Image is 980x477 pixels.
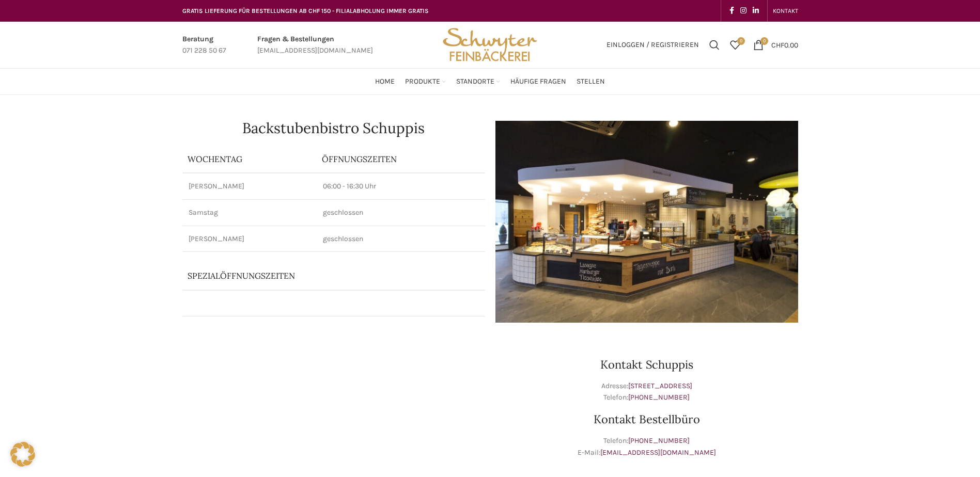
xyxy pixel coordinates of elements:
span: 0 [760,37,768,45]
div: Secondary navigation [768,1,803,21]
h3: Kontakt Bestellbüro [495,414,798,425]
span: Einloggen / Registrieren [606,41,699,49]
p: [PERSON_NAME] [189,234,310,244]
a: [STREET_ADDRESS] [628,381,692,390]
a: Site logo [439,40,540,49]
a: Produkte [405,71,446,92]
span: Stellen [577,77,605,87]
a: [EMAIL_ADDRESS][DOMAIN_NAME] [600,448,716,457]
a: Häufige Fragen [510,71,566,92]
p: Telefon: E-Mail: [495,435,798,458]
span: Standorte [456,77,494,87]
a: Suchen [704,35,725,55]
p: Spezialöffnungszeiten [188,270,430,281]
p: Adresse: Telefon: [495,380,798,404]
a: 0 [725,35,745,55]
span: KONTAKT [773,7,798,14]
a: Instagram social link [737,4,750,18]
a: Home [375,71,395,92]
p: 06:00 - 16:30 Uhr [323,181,479,192]
p: geschlossen [323,208,479,218]
a: [PHONE_NUMBER] [628,436,690,445]
span: Häufige Fragen [510,77,566,87]
span: 0 [737,37,745,45]
div: Meine Wunschliste [725,35,745,55]
h3: Kontakt Schuppis [495,359,798,370]
a: 0 CHF0.00 [748,35,803,55]
span: CHF [771,40,784,49]
a: Stellen [577,71,605,92]
a: Einloggen / Registrieren [601,35,704,55]
p: geschlossen [323,234,479,244]
span: Produkte [405,77,440,87]
h1: Backstubenbistro Schuppis [182,121,485,135]
div: Main navigation [177,71,803,92]
span: GRATIS LIEFERUNG FÜR BESTELLUNGEN AB CHF 150 - FILIALABHOLUNG IMMER GRATIS [182,7,429,14]
a: [PHONE_NUMBER] [628,393,690,402]
a: KONTAKT [773,1,798,21]
bdi: 0.00 [771,40,798,49]
a: Linkedin social link [750,4,762,18]
p: [PERSON_NAME] [189,181,310,192]
p: Wochentag [188,153,312,165]
img: Bäckerei Schwyter [439,22,540,68]
a: Infobox link [257,34,373,57]
a: Facebook social link [726,4,737,18]
span: Home [375,77,395,87]
a: Standorte [456,71,500,92]
a: Infobox link [182,34,226,57]
p: Samstag [189,208,310,218]
p: ÖFFNUNGSZEITEN [322,153,480,165]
